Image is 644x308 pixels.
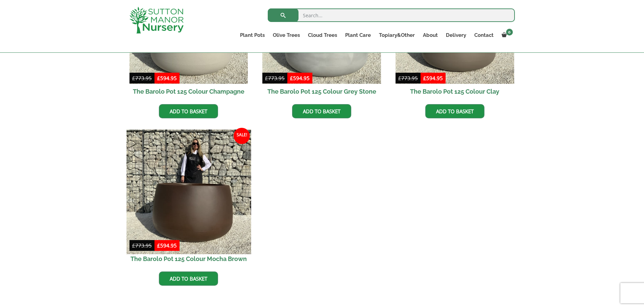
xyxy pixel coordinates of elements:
[129,84,248,99] h2: The Barolo Pot 125 Colour Champagne
[423,75,426,81] span: £
[129,251,248,266] h2: The Barolo Pot 125 Colour Mocha Brown
[304,30,341,40] a: Cloud Trees
[423,75,443,81] bdi: 594.95
[265,75,268,81] span: £
[236,30,269,40] a: Plant Pots
[268,8,515,22] input: Search...
[159,104,218,118] a: Add to basket: “The Barolo Pot 125 Colour Champagne”
[262,84,381,99] h2: The Barolo Pot 125 Colour Grey Stone
[498,30,515,40] a: 0
[265,75,285,81] bdi: 773.95
[269,30,304,40] a: Olive Trees
[506,29,513,35] span: 0
[442,30,470,40] a: Delivery
[398,75,401,81] span: £
[157,242,160,249] span: £
[341,30,375,40] a: Plant Care
[126,129,251,254] img: The Barolo Pot 125 Colour Mocha Brown
[157,75,160,81] span: £
[129,133,248,266] a: Sale! The Barolo Pot 125 Colour Mocha Brown
[234,128,250,144] span: Sale!
[132,75,135,81] span: £
[290,75,293,81] span: £
[132,75,152,81] bdi: 773.95
[129,7,184,33] img: logo
[470,30,498,40] a: Contact
[292,104,351,118] a: Add to basket: “The Barolo Pot 125 Colour Grey Stone”
[159,271,218,286] a: Add to basket: “The Barolo Pot 125 Colour Mocha Brown”
[425,104,484,118] a: Add to basket: “The Barolo Pot 125 Colour Clay”
[398,75,418,81] bdi: 773.95
[290,75,310,81] bdi: 594.95
[157,75,177,81] bdi: 594.95
[132,242,152,249] bdi: 773.95
[132,242,135,249] span: £
[375,30,419,40] a: Topiary&Other
[419,30,442,40] a: About
[396,84,514,99] h2: The Barolo Pot 125 Colour Clay
[157,242,177,249] bdi: 594.95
